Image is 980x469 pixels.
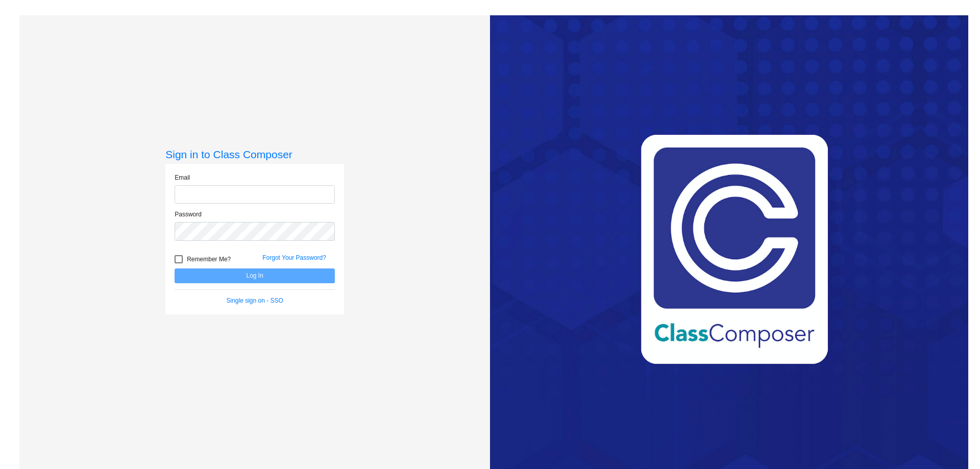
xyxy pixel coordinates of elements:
[175,210,202,219] label: Password
[227,297,283,304] a: Single sign on - SSO
[262,254,326,261] a: Forgot Your Password?
[187,253,231,265] span: Remember Me?
[175,268,335,283] button: Log In
[165,148,344,161] h3: Sign in to Class Composer
[175,173,190,182] label: Email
